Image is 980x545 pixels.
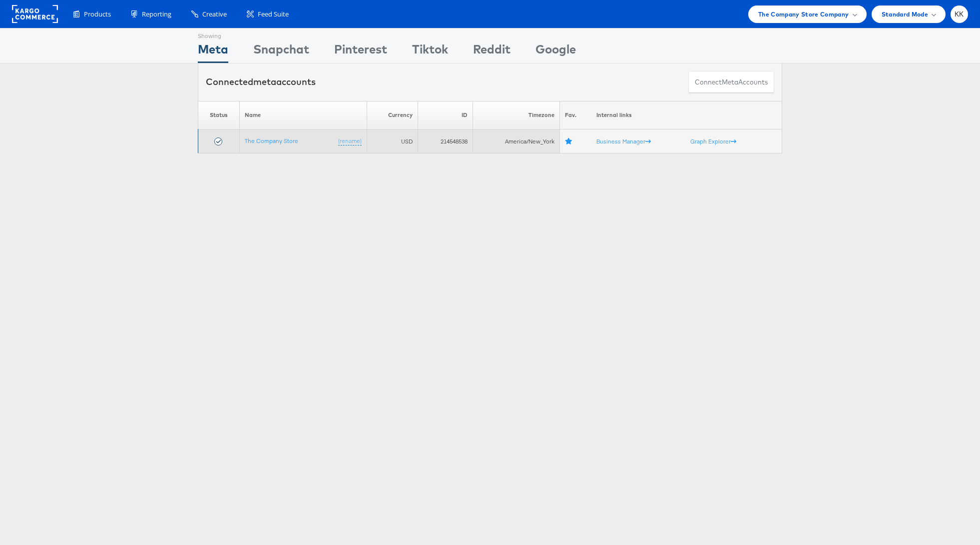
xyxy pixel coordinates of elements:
[690,137,736,145] a: Graph Explorer
[412,40,448,63] div: Tiktok
[338,137,362,145] a: (rename)
[84,9,111,19] span: Products
[240,101,367,129] th: Name
[202,9,227,19] span: Creative
[722,77,738,87] span: meta
[596,137,651,145] a: Business Manager
[882,9,928,19] span: Standard Mode
[245,137,298,144] a: The Company Store
[418,101,473,129] th: ID
[473,40,510,63] div: Reddit
[258,9,289,19] span: Feed Suite
[198,101,240,129] th: Status
[688,71,774,93] button: ConnectmetaAccounts
[418,129,473,153] td: 214548538
[473,129,560,153] td: America/New_York
[367,101,418,129] th: Currency
[198,40,228,63] div: Meta
[206,75,316,88] div: Connected accounts
[198,28,228,40] div: Showing
[253,40,309,63] div: Snapchat
[758,9,849,19] span: The Company Store Company
[334,40,387,63] div: Pinterest
[955,11,964,17] span: KK
[253,76,276,87] span: meta
[367,129,418,153] td: USD
[473,101,560,129] th: Timezone
[142,9,171,19] span: Reporting
[535,40,576,63] div: Google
